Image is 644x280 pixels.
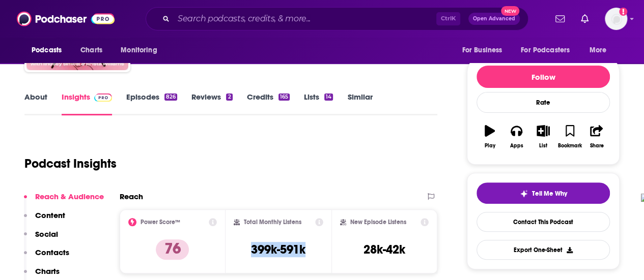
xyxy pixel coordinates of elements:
[24,210,65,229] button: Content
[462,43,502,57] span: For Business
[35,266,60,276] p: Charts
[17,9,115,28] img: Podchaser - Follow, Share and Rate Podcasts
[304,92,333,115] a: Lists14
[80,43,102,57] span: Charts
[174,11,436,27] input: Search podcasts, credits, & more...
[590,143,603,149] div: Share
[24,229,58,248] button: Social
[35,229,58,239] p: Social
[35,247,69,257] p: Contacts
[436,12,460,25] span: Ctrl K
[141,219,180,226] h2: Power Score™
[605,8,627,30] img: User Profile
[24,92,47,115] a: About
[514,41,584,60] button: open menu
[24,41,75,60] button: open menu
[477,66,610,88] button: Follow
[62,92,112,115] a: InsightsPodchaser Pro
[164,94,177,101] div: 826
[24,247,69,266] button: Contacts
[539,143,547,149] div: List
[251,242,305,257] h3: 399k-591k
[503,118,529,155] button: Apps
[477,182,610,204] button: tell me why sparkleTell Me Why
[521,43,570,57] span: For Podcasters
[532,190,567,198] span: Tell Me Why
[582,41,620,60] button: open menu
[226,94,232,101] div: 2
[477,240,610,260] button: Export One-Sheet
[473,16,515,21] span: Open Advanced
[520,190,528,198] img: tell me why sparkle
[558,143,582,149] div: Bookmark
[577,10,593,27] a: Show notifications dropdown
[32,43,62,57] span: Podcasts
[605,8,627,30] span: Logged in as amandawoods
[485,143,495,149] div: Play
[146,7,528,30] div: Search podcasts, credits, & more...
[278,94,290,101] div: 165
[244,219,301,226] h2: Total Monthly Listens
[350,219,406,226] h2: New Episode Listens
[247,92,290,115] a: Credits165
[583,118,610,155] button: Share
[619,8,627,16] svg: Add a profile image
[191,92,232,115] a: Reviews2
[347,92,372,115] a: Similar
[24,192,104,210] button: Reach & Audience
[501,6,519,16] span: New
[114,41,170,60] button: open menu
[363,242,405,257] h3: 28k-42k
[590,43,607,57] span: More
[126,92,177,115] a: Episodes826
[455,41,515,60] button: open menu
[121,43,157,57] span: Monitoring
[120,192,143,201] h2: Reach
[24,156,117,171] h1: Podcast Insights
[510,143,523,149] div: Apps
[74,41,108,60] a: Charts
[605,8,627,30] button: Show profile menu
[156,239,189,260] p: 76
[468,13,520,25] button: Open AdvancedNew
[35,192,104,201] p: Reach & Audience
[94,94,112,102] img: Podchaser Pro
[35,210,65,220] p: Content
[477,212,610,232] a: Contact This Podcast
[477,92,610,113] div: Rate
[530,118,556,155] button: List
[324,94,333,101] div: 14
[551,10,569,27] a: Show notifications dropdown
[556,118,583,155] button: Bookmark
[477,118,503,155] button: Play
